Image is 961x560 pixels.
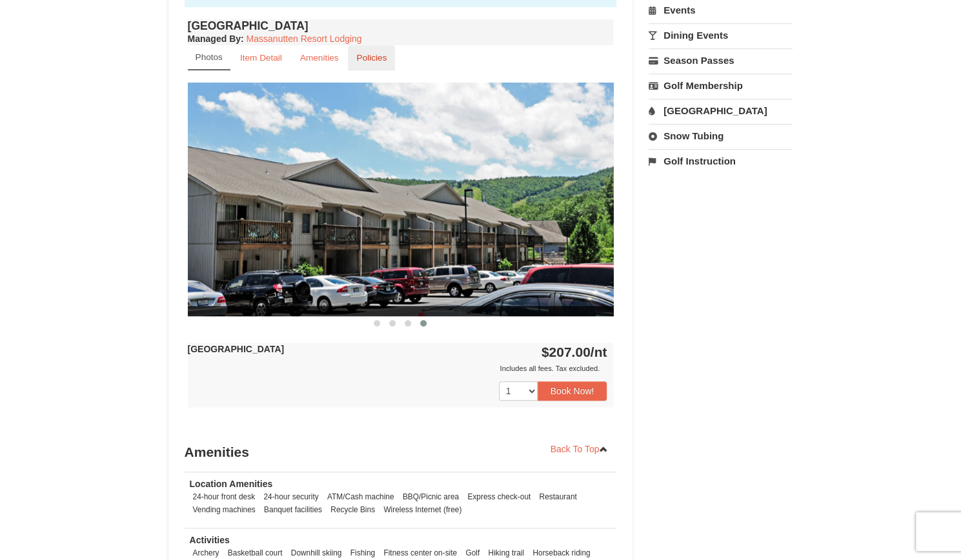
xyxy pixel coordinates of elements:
li: Fishing [347,546,378,559]
small: Policies [356,53,387,63]
img: 18876286-40-c42fb63f.jpg [188,83,614,315]
a: Season Passes [649,48,793,72]
strong: Activities [190,535,230,545]
a: Golf Instruction [649,149,793,173]
a: Policies [348,45,395,70]
li: Golf [462,546,483,559]
div: Includes all fees. Tax excluded. [188,362,607,375]
a: Back To Top [542,439,617,459]
a: Photos [188,45,230,70]
a: [GEOGRAPHIC_DATA] [649,99,793,123]
li: Restaurant [536,490,580,503]
a: Dining Events [649,23,793,47]
li: Horseback riding [529,546,593,559]
strong: : [188,34,244,44]
li: Basketball court [225,546,286,559]
small: Amenities [300,53,339,63]
li: Downhill skiing [288,546,345,559]
li: Archery [190,546,223,559]
strong: $207.00 [541,345,607,359]
span: /nt [591,345,607,359]
li: Hiking trail [485,546,527,559]
li: Vending machines [190,503,259,516]
li: Recycle Bins [327,503,378,516]
small: Photos [196,52,223,62]
span: Managed By [188,34,241,44]
small: Item Detail [240,53,282,63]
a: Item Detail [232,45,290,70]
li: Banquet facilities [261,503,325,516]
strong: Location Amenities [190,479,273,489]
a: Snow Tubing [649,124,793,148]
strong: [GEOGRAPHIC_DATA] [188,344,285,354]
li: ATM/Cash machine [324,490,398,503]
li: Fitness center on-site [380,546,460,559]
button: Book Now! [538,381,607,401]
li: BBQ/Picnic area [400,490,462,503]
li: 24-hour security [260,490,321,503]
li: 24-hour front desk [190,490,259,503]
a: Massanutten Resort Lodging [247,34,362,44]
a: Golf Membership [649,74,793,97]
a: Amenities [292,45,347,70]
li: Express check-out [464,490,534,503]
h3: Amenities [185,439,617,465]
h4: [GEOGRAPHIC_DATA] [188,19,614,32]
li: Wireless Internet (free) [380,503,465,516]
